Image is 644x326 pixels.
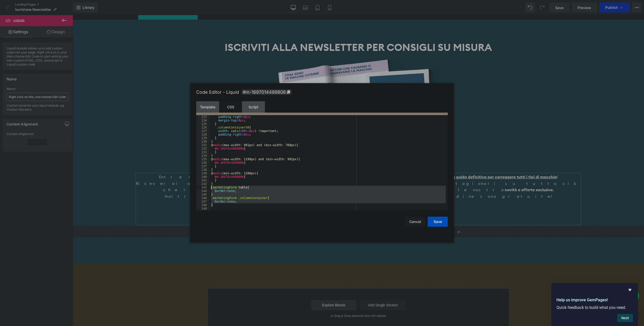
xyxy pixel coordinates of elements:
[196,161,210,165] div: 136
[196,115,210,119] div: 123
[248,191,324,197] strong: Puoi disiscriverti in qualunque momento.
[196,189,210,193] div: 144
[196,150,210,154] div: 133
[196,119,210,122] div: 124
[196,196,210,200] div: 146
[196,186,210,189] div: 143
[556,297,633,303] h2: Help us improve GemPages!
[288,285,333,295] a: Add Single Section
[196,157,210,161] div: 135
[196,126,210,129] div: 126
[196,101,219,113] div: Template
[219,101,242,113] div: CSS
[196,193,210,196] div: 145
[196,143,210,147] div: 131
[196,207,210,210] div: 149
[432,172,481,177] strong: novità e offerte esclusive.
[196,154,210,157] div: 134
[196,89,239,95] span: Code Editor - Liquid
[242,101,265,113] div: Script
[196,203,210,207] div: 148
[617,314,633,322] button: Next question
[196,175,210,179] div: 140
[297,178,302,184] a: Expand / Collapse
[196,168,210,172] div: 138
[428,217,448,227] button: Save
[63,165,508,198] div: Riceverai ogni settimana un aggiornamento con utili consigli stagionali su tutto ciò che riguarda...
[63,178,508,198] div: Inoltre, per te le spese di spedizione sul prossimo ordine sono gratuite!
[196,172,210,175] div: 139
[196,122,210,126] div: 125
[275,178,291,184] span: Text Block
[196,129,210,133] div: 127
[63,158,508,210] div: Entra nel mondo di Farmacisti Preparatori per ottenere
[196,136,210,140] div: 129
[196,182,210,186] div: 142
[627,287,633,293] button: Hide survey
[556,305,633,310] p: Quick feedback to build what you need.
[366,159,485,164] strong: !
[196,179,210,182] div: 141
[143,299,429,303] p: or Drag & Drop elements from left sidebar
[366,159,484,164] u: la nostra guida definitiva per correggere tutti i tipi di macchie
[152,26,419,39] b: ISCRIVITI ALLA NEWSLETTER PER CONSIGLI SU MISURA
[196,165,210,168] div: 137
[238,285,284,295] a: Explore Blocks
[405,217,425,227] button: Cancel
[556,287,633,322] div: Help us improve GemPages!
[242,89,292,95] span: Click to copy
[196,147,210,150] div: 132
[196,140,210,143] div: 130
[196,133,210,136] div: 128
[196,200,210,203] div: 147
